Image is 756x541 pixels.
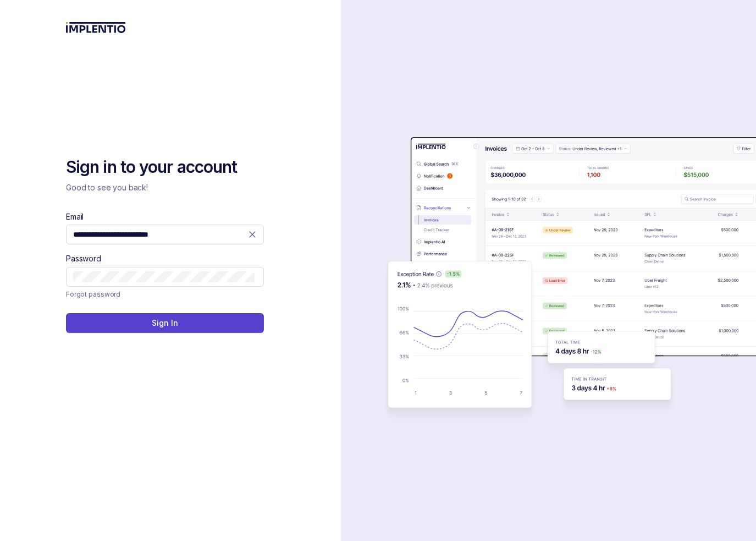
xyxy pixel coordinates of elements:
[66,253,101,264] label: Password
[66,211,84,222] label: Email
[152,318,178,329] p: Sign In
[66,182,264,193] p: Good to see you back!
[66,156,264,178] h2: Sign in to your account
[66,313,264,333] button: Sign In
[66,289,120,300] p: Forgot password
[66,289,120,300] a: Link Forgot password
[66,22,126,33] img: logo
